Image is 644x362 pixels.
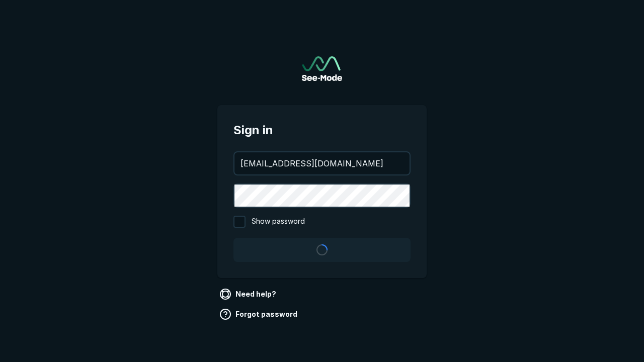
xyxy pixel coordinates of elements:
img: See-Mode Logo [302,56,342,81]
a: Need help? [217,286,280,302]
span: Sign in [233,121,411,139]
input: your@email.com [234,152,410,174]
span: Show password [252,216,305,228]
a: Go to sign in [302,56,342,81]
a: Forgot password [217,306,301,322]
